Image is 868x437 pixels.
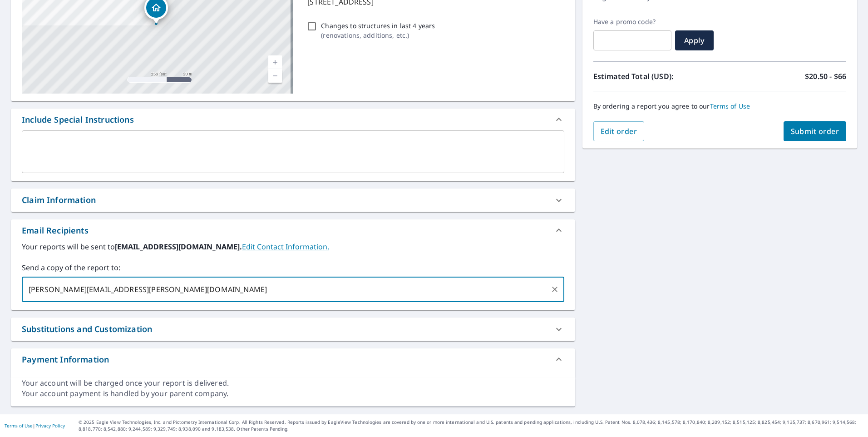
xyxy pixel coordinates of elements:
p: © 2025 Eagle View Technologies, Inc. and Pictometry International Corp. All Rights Reserved. Repo... [79,419,863,432]
span: Apply [682,35,706,45]
button: Clear [548,283,561,296]
a: EditContactInfo [242,242,329,252]
div: Payment Information [22,353,109,366]
button: Submit order [784,121,847,141]
p: ( renovations, additions, etc. ) [321,30,435,40]
a: Terms of Use [5,422,33,429]
div: Your account payment is handled by your parent company. [22,388,564,399]
span: Submit order [791,126,839,136]
div: Your account will be charged once your report is delivered. [22,378,564,388]
p: By ordering a report you agree to our [593,102,846,110]
div: Email Recipients [22,224,89,237]
div: Claim Information [22,194,96,206]
b: [EMAIL_ADDRESS][DOMAIN_NAME]. [115,242,242,252]
p: Estimated Total (USD): [593,71,720,82]
a: Privacy Policy [35,422,65,429]
p: | [5,423,65,428]
label: Have a promo code? [593,18,671,26]
div: Include Special Instructions [22,114,134,126]
p: $20.50 - $66 [805,71,846,82]
label: Send a copy of the report to: [22,262,564,273]
a: Current Level 17, Zoom Out [268,69,282,83]
div: Payment Information [11,348,575,370]
div: Email Recipients [11,219,575,241]
button: Apply [675,30,714,50]
a: Terms of Use [710,102,750,110]
span: Edit order [601,126,637,136]
div: Substitutions and Customization [11,318,575,341]
p: Changes to structures in last 4 years [321,21,435,30]
button: Edit order [593,121,645,141]
div: Substitutions and Customization [22,323,152,335]
div: Claim Information [11,189,575,212]
label: Your reports will be sent to [22,241,564,252]
div: Include Special Instructions [11,109,575,130]
a: Current Level 17, Zoom In [268,55,282,69]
